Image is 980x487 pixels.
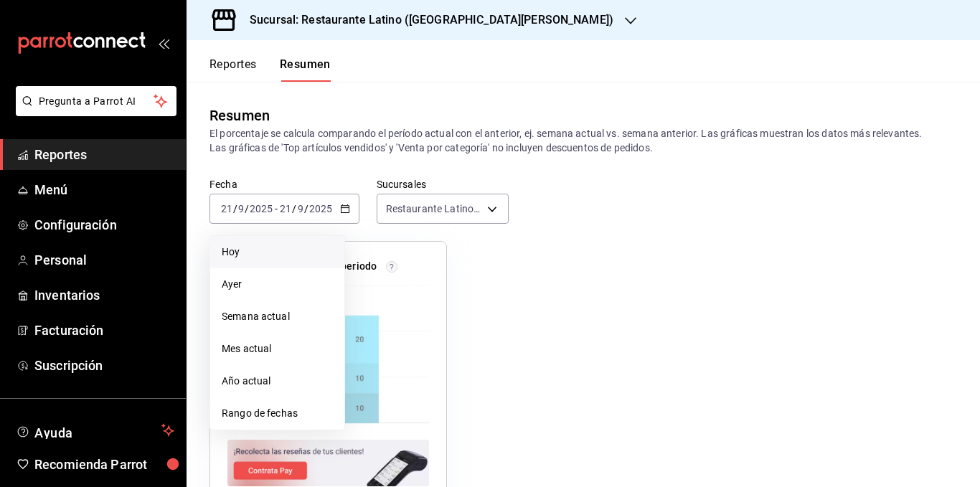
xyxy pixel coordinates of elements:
button: open_drawer_menu [158,37,169,49]
p: El porcentaje se calcula comparando el período actual con el anterior, ej. semana actual vs. sema... [209,126,957,155]
span: - [275,203,278,214]
input: -- [279,203,292,214]
span: Menú [34,180,174,199]
div: navigation tabs [209,57,331,82]
input: -- [297,203,304,214]
span: Recomienda Parrot [34,455,174,474]
span: / [292,203,296,214]
span: Personal [34,250,174,270]
button: Reportes [209,57,257,82]
span: Restaurante Latino ([GEOGRAPHIC_DATA][PERSON_NAME]) [386,202,482,216]
div: Resumen [209,105,270,126]
input: -- [220,203,233,214]
span: Suscripción [34,356,174,375]
span: Facturación [34,321,174,340]
span: Rango de fechas [222,406,333,421]
span: Inventarios [34,285,174,305]
span: / [304,203,308,214]
span: Año actual [222,374,333,389]
span: Mes actual [222,341,333,356]
label: Fecha [209,179,359,189]
span: Configuración [34,215,174,235]
span: / [245,203,249,214]
span: Hoy [222,245,333,260]
input: ---- [249,203,273,214]
input: ---- [308,203,333,214]
span: Pregunta a Parrot AI [39,94,154,109]
input: -- [237,203,245,214]
label: Sucursales [377,179,509,189]
span: Ayer [222,277,333,292]
span: / [233,203,237,214]
h3: Sucursal: Restaurante Latino ([GEOGRAPHIC_DATA][PERSON_NAME]) [238,11,613,29]
a: Pregunta a Parrot AI [10,104,176,119]
button: Pregunta a Parrot AI [16,86,176,116]
span: Ayuda [34,422,156,439]
span: Reportes [34,145,174,164]
span: Semana actual [222,309,333,324]
button: Resumen [280,57,331,82]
